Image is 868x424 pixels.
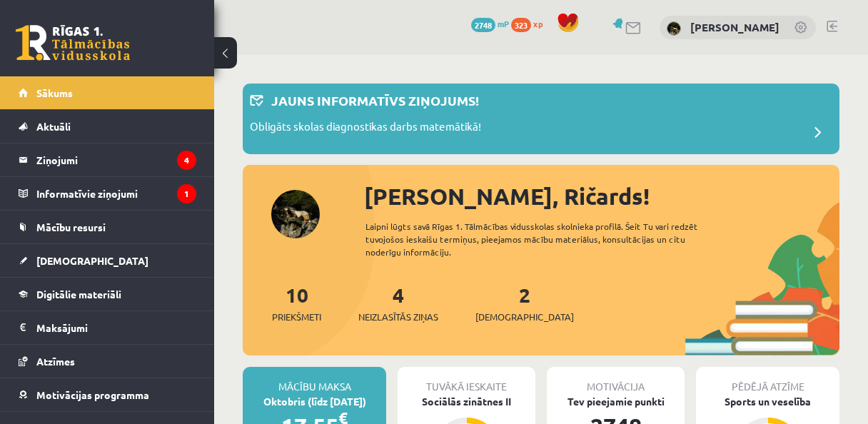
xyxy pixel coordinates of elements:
[243,367,386,394] div: Mācību maksa
[243,394,386,409] div: Oktobris (līdz [DATE])
[19,110,196,143] a: Aktuāli
[177,184,196,203] i: 1
[19,378,196,411] a: Motivācijas programma
[36,120,71,133] span: Aktuāli
[36,288,121,301] span: Digitālie materiāli
[36,177,196,210] legend: Informatīvie ziņojumi
[272,282,321,324] a: 10Priekšmeti
[696,367,839,394] div: Pēdējā atzīme
[533,18,542,29] span: xp
[36,86,73,99] span: Sākums
[36,311,196,344] legend: Maksājumi
[272,310,321,324] span: Priekšmeti
[36,254,148,267] span: [DEMOGRAPHIC_DATA]
[475,282,574,324] a: 2[DEMOGRAPHIC_DATA]
[696,394,839,409] div: Sports un veselība
[271,91,479,110] p: Jauns informatīvs ziņojums!
[511,18,531,32] span: 323
[547,394,685,409] div: Tev pieejamie punkti
[19,143,196,176] a: Ziņojumi4
[398,394,535,409] div: Sociālās zinātnes II
[36,388,149,401] span: Motivācijas programma
[250,118,481,138] p: Obligāts skolas diagnostikas darbs matemātikā!
[19,76,196,109] a: Sākums
[475,310,574,324] span: [DEMOGRAPHIC_DATA]
[36,355,75,368] span: Atzīmes
[36,143,196,176] legend: Ziņojumi
[398,367,535,394] div: Tuvākā ieskaite
[19,211,196,243] a: Mācību resursi
[16,25,130,61] a: Rīgas 1. Tālmācības vidusskola
[19,244,196,277] a: [DEMOGRAPHIC_DATA]
[365,220,724,258] div: Laipni lūgts savā Rīgas 1. Tālmācības vidusskolas skolnieka profilā. Šeit Tu vari redzēt tuvojošo...
[19,278,196,311] a: Digitālie materiāli
[250,91,832,147] a: Jauns informatīvs ziņojums! Obligāts skolas diagnostikas darbs matemātikā!
[471,18,509,29] a: 2748 mP
[19,177,196,210] a: Informatīvie ziņojumi1
[36,221,106,233] span: Mācību resursi
[547,367,685,394] div: Motivācija
[690,20,779,34] a: [PERSON_NAME]
[358,282,438,324] a: 4Neizlasītās ziņas
[19,311,196,344] a: Maksājumi
[667,21,681,36] img: Ričards Jansons
[471,18,495,32] span: 2748
[364,179,839,213] div: [PERSON_NAME], Ričards!
[511,18,550,29] a: 323 xp
[19,345,196,378] a: Atzīmes
[177,151,196,170] i: 4
[498,18,509,29] span: mP
[358,310,438,324] span: Neizlasītās ziņas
